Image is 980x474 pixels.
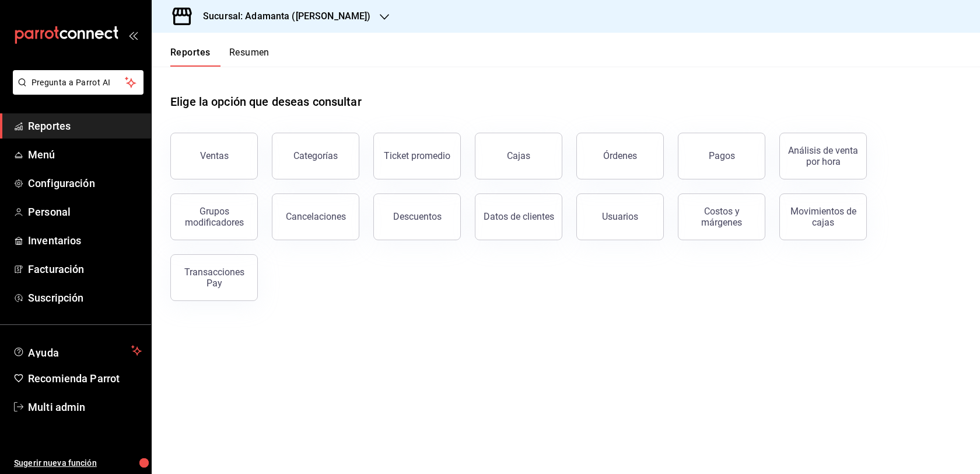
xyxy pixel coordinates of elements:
[484,211,554,222] div: Datos de clientes
[576,133,664,179] button: Órdenes
[685,206,758,228] div: Costos y márgenes
[678,133,765,179] button: Pagos
[475,133,562,179] a: Cajas
[393,211,442,222] div: Descuentos
[170,193,258,240] button: Grupos modificadores
[170,93,362,110] h1: Elige la opción que deseas consultar
[373,193,461,240] button: Descuentos
[178,206,250,228] div: Grupos modificadores
[170,133,258,179] button: Ventas
[602,211,638,222] div: Usuarios
[28,344,127,358] span: Ayuda
[603,150,637,161] div: Órdenes
[28,233,142,248] span: Inventarios
[286,211,346,222] div: Cancelaciones
[14,457,142,469] span: Sugerir nueva función
[28,147,142,162] span: Menú
[28,261,142,277] span: Facturación
[200,150,229,161] div: Ventas
[678,193,765,240] button: Costos y márgenes
[779,133,867,179] button: Análisis de venta por hora
[28,290,142,306] span: Suscripción
[384,150,450,161] div: Ticket promedio
[507,149,531,163] div: Cajas
[373,133,461,179] button: Ticket promedio
[32,77,125,89] span: Pregunta a Parrot AI
[170,254,258,301] button: Transacciones Pay
[28,371,142,386] span: Recomienda Parrot
[576,193,664,240] button: Usuarios
[779,193,867,240] button: Movimientos de cajas
[293,150,338,161] div: Categorías
[8,85,143,97] a: Pregunta a Parrot AI
[787,145,859,167] div: Análisis de venta por hora
[475,193,562,240] button: Datos de clientes
[272,193,359,240] button: Cancelaciones
[229,47,269,67] button: Resumen
[170,47,269,67] div: navigation tabs
[194,9,370,23] h3: Sucursal: Adamanta ([PERSON_NAME])
[272,133,359,179] button: Categorías
[787,206,859,228] div: Movimientos de cajas
[13,70,143,95] button: Pregunta a Parrot AI
[170,47,211,67] button: Reportes
[709,150,735,161] div: Pagos
[28,175,142,191] span: Configuración
[178,267,250,289] div: Transacciones Pay
[28,204,142,220] span: Personal
[28,118,142,134] span: Reportes
[128,30,138,40] button: open_drawer_menu
[28,399,142,415] span: Multi admin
